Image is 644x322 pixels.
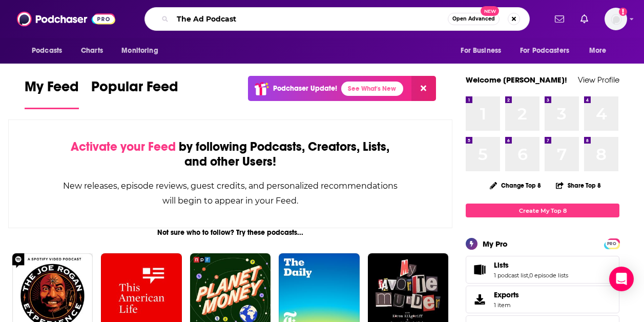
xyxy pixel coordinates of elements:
[341,82,403,96] a: See What's New
[582,41,619,61] button: open menu
[513,41,584,61] button: open menu
[483,239,508,249] div: My Pro
[494,260,568,270] a: Lists
[81,44,103,58] span: Charts
[25,78,79,109] a: My Feed
[466,256,619,284] span: Lists
[121,44,158,58] span: Monitoring
[60,139,401,169] div: by following Podcasts, Creators, Lists, and other Users!
[494,290,519,299] span: Exports
[484,179,547,192] button: Change Top 8
[8,228,452,237] div: Not sure who to follow? Try these podcasts...
[91,78,178,109] a: Popular Feed
[494,260,509,270] span: Lists
[453,41,514,61] button: open menu
[551,10,568,28] a: Show notifications dropdown
[466,286,619,313] a: Exports
[25,41,75,61] button: open menu
[448,13,500,25] button: Open AdvancedNew
[576,10,592,28] a: Show notifications dropdown
[606,239,618,247] a: PRO
[144,7,530,31] div: Search podcasts, credits, & more...
[461,44,501,58] span: For Business
[494,272,528,279] a: 1 podcast list
[481,6,499,16] span: New
[466,204,619,217] a: Create My Top 8
[589,44,607,58] span: More
[469,292,490,307] span: Exports
[74,41,109,61] a: Charts
[173,11,448,27] input: Search podcasts, credits, & more...
[60,178,401,208] div: New releases, episode reviews, guest credits, and personalized recommendations will begin to appe...
[25,78,79,102] span: My Feed
[17,9,115,29] img: Podchaser - Follow, Share and Rate Podcasts
[605,8,627,30] img: User Profile
[605,8,627,30] span: Logged in as helenma123
[452,16,495,22] span: Open Advanced
[469,263,490,277] a: Lists
[619,8,627,16] svg: Add a profile image
[71,139,176,154] span: Activate your Feed
[578,75,619,85] a: View Profile
[466,75,567,85] a: Welcome [PERSON_NAME]!
[520,44,569,58] span: For Podcasters
[32,44,62,58] span: Podcasts
[114,41,171,61] button: open menu
[609,267,634,291] div: Open Intercom Messenger
[273,84,337,93] p: Podchaser Update!
[529,272,568,279] a: 0 episode lists
[494,301,519,309] span: 1 item
[605,8,627,30] button: Show profile menu
[91,78,178,102] span: Popular Feed
[606,240,618,248] span: PRO
[528,272,529,279] span: ,
[555,175,601,195] button: Share Top 8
